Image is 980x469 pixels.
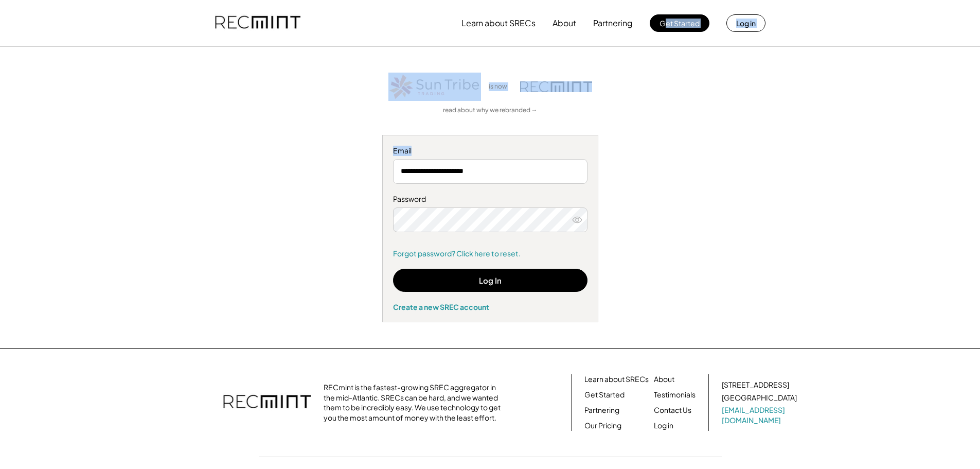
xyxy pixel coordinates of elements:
div: RECmint is the fastest-growing SREC aggregator in the mid-Atlantic. SRECs can be hard, and we wan... [324,383,506,423]
img: STT_Horizontal_Logo%2B-%2BColor.png [388,73,481,101]
a: Testimonials [654,390,696,400]
div: [GEOGRAPHIC_DATA] [722,393,797,403]
button: Partnering [593,13,633,33]
a: Log in [654,421,673,431]
img: recmint-logotype%403x.png [223,385,311,421]
div: Password [393,194,587,204]
a: read about why we rebranded → [443,106,538,115]
div: is now [486,82,515,91]
a: Learn about SRECs [584,374,649,385]
a: Get Started [584,390,625,400]
button: Log in [726,14,765,32]
button: Log In [393,269,587,292]
a: Partnering [584,405,619,415]
a: Contact Us [654,405,691,415]
a: Forgot password? Click here to reset. [393,249,587,259]
a: [EMAIL_ADDRESS][DOMAIN_NAME] [722,405,799,425]
button: Learn about SRECs [461,13,536,33]
img: recmint-logotype%403x.png [215,6,300,41]
a: About [654,374,674,385]
button: About [553,13,576,33]
div: [STREET_ADDRESS] [722,380,789,390]
div: Email [393,146,587,156]
button: Get Started [650,14,709,32]
img: recmint-logotype%403x.png [520,81,592,92]
div: Create a new SREC account [393,302,587,311]
a: Our Pricing [584,421,621,431]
